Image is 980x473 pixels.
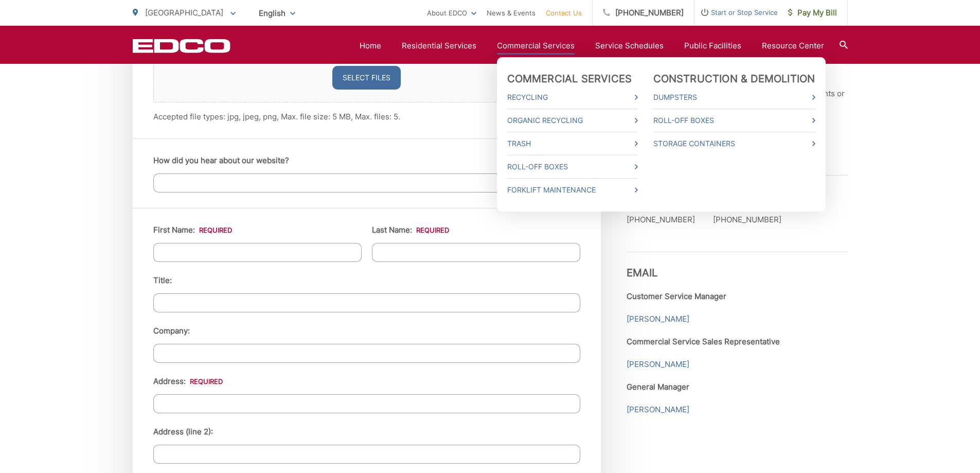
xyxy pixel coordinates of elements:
[507,184,638,196] a: Forklift Maintenance
[145,8,223,17] span: [GEOGRAPHIC_DATA]
[153,112,400,121] span: Accepted file types: jpg, jpeg, png, Max. file size: 5 MB, Max. files: 5.
[788,7,837,19] span: Pay My Bill
[153,427,213,436] label: Address (line 2):
[684,40,741,52] a: Public Facilities
[153,377,223,386] label: Address:
[653,73,815,85] a: Construction & Demolition
[507,114,638,127] a: Organic Recycling
[507,91,638,103] a: Recycling
[427,7,476,19] a: About EDCO
[487,7,536,19] a: News & Events
[153,156,289,165] label: How did you hear about our website?
[627,404,689,416] a: [PERSON_NAME]
[507,73,632,85] a: Commercial Services
[153,225,232,235] label: First Name:
[713,214,781,226] p: [PHONE_NUMBER]
[507,161,638,173] a: Roll-Off Boxes
[653,91,815,103] a: Dumpsters
[372,225,449,235] label: Last Name:
[627,252,848,279] h3: Email
[627,291,726,301] strong: Customer Service Manager
[402,40,476,52] a: Residential Services
[497,40,575,52] a: Commercial Services
[153,276,172,285] label: Title:
[153,326,190,336] label: Company:
[546,7,582,19] a: Contact Us
[762,40,824,52] a: Resource Center
[627,337,780,346] strong: Commercial Service Sales Representative
[507,137,638,150] a: Trash
[653,137,815,150] a: Storage Containers
[251,4,303,22] span: English
[627,313,689,325] a: [PERSON_NAME]
[332,66,401,90] button: select files, upload any relevant images.
[627,382,689,392] strong: General Manager
[360,40,381,52] a: Home
[627,214,695,226] p: [PHONE_NUMBER]
[653,114,815,127] a: Roll-Off Boxes
[133,39,230,53] a: EDCD logo. Return to the homepage.
[627,358,689,371] a: [PERSON_NAME]
[595,40,664,52] a: Service Schedules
